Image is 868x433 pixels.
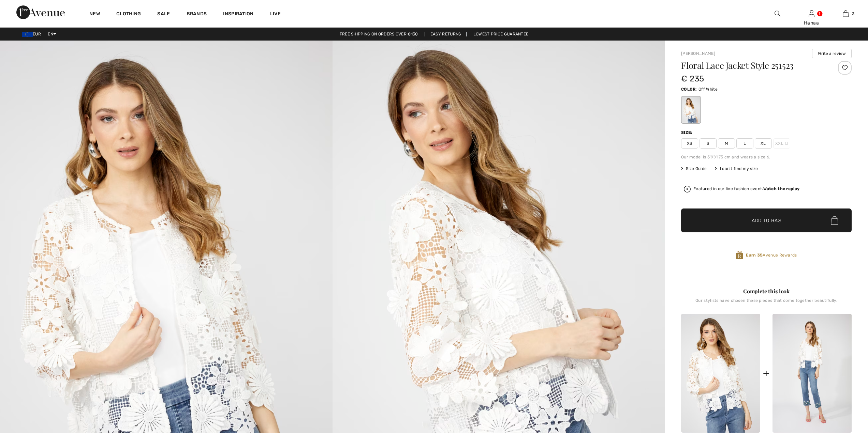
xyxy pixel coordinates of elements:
[775,10,780,18] img: search the website
[809,10,814,18] img: My Info
[736,138,753,149] span: L
[681,74,704,83] span: € 235
[22,32,44,36] span: EUR
[48,32,56,36] span: EN
[681,298,852,308] div: Our stylists have chosen these pieces that come together beautifully.
[746,252,797,258] span: Avenue Rewards
[763,366,769,381] div: +
[681,138,698,149] span: XS
[89,11,100,18] a: New
[843,10,849,18] img: My Bag
[829,10,862,18] a: 3
[700,138,717,149] span: S
[681,87,697,92] span: Color:
[682,97,700,123] div: Off White
[22,32,33,37] img: Euro
[681,51,715,56] a: [PERSON_NAME]
[773,138,790,149] span: XXL
[718,138,735,149] span: M
[746,253,763,258] strong: Earn 35
[736,251,743,260] img: Avenue Rewards
[425,32,467,36] a: Easy Returns
[852,11,854,17] span: 3
[812,49,852,58] button: Write a review
[681,129,694,136] div: Size:
[270,10,281,17] a: Live
[223,11,253,18] span: Inspiration
[715,166,758,172] div: I can't find my size
[116,11,141,18] a: Clothing
[681,154,852,160] div: Our model is 5'9"/175 cm and wears a size 6.
[334,32,424,36] a: Free shipping on orders over €130
[755,138,772,149] span: XL
[809,10,814,17] a: Sign In
[468,32,534,36] a: Lowest Price Guarantee
[16,5,65,19] img: 1ère Avenue
[681,314,760,433] img: Floral Lace Jacket Style 251523
[763,186,800,191] strong: Watch the replay
[684,186,691,192] img: Watch the replay
[693,187,799,191] div: Featured in our live fashion event.
[681,166,707,172] span: Size Guide
[773,314,852,433] img: Floral Embroidered Cropped Jeans Style 251587
[785,142,788,145] img: ring-m.svg
[157,11,170,18] a: Sale
[681,208,852,232] button: Add to Bag
[698,87,718,92] span: Off White
[681,287,852,295] div: Complete this look
[831,216,838,225] img: Bag.svg
[681,61,823,70] h1: Floral Lace Jacket Style 251523
[795,19,828,27] div: Hanaa
[187,11,207,18] a: Brands
[752,217,781,224] span: Add to Bag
